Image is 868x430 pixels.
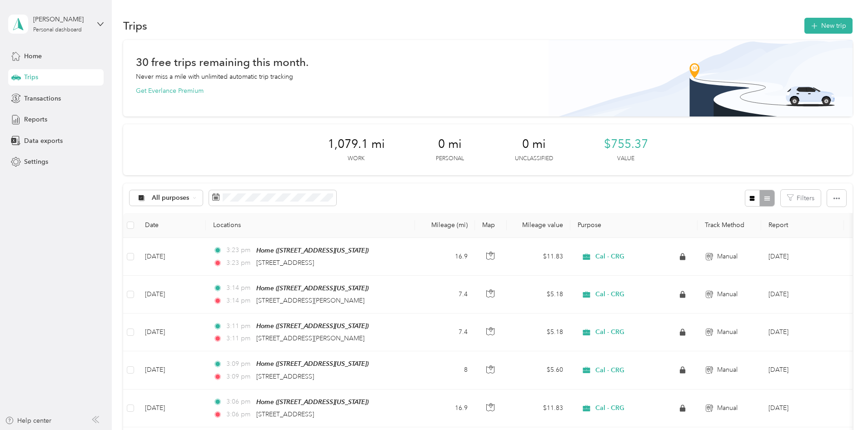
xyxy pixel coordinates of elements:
td: [DATE] [138,314,206,351]
td: 7.4 [415,276,475,314]
td: $5.18 [507,276,570,314]
span: 3:14 pm [226,283,252,293]
td: Aug 2025 [761,314,844,351]
p: Personal [436,155,464,163]
button: New trip [804,18,853,34]
span: [STREET_ADDRESS][PERSON_NAME] [256,297,364,304]
td: [DATE] [138,351,206,389]
span: Home ([STREET_ADDRESS][US_STATE]) [256,398,369,405]
td: $5.18 [507,314,570,351]
span: 3:06 pm [226,410,252,420]
span: Cal - CRG [595,290,624,298]
span: 3:11 pm [226,321,252,331]
span: Cal - CRG [595,253,624,261]
span: Cal - CRG [595,328,624,336]
td: Aug 2025 [761,390,844,427]
span: Cal - CRG [595,404,624,412]
th: Locations [206,213,415,238]
td: [DATE] [138,390,206,427]
span: Trips [24,72,38,82]
td: Aug 2025 [761,351,844,389]
td: [DATE] [138,276,206,314]
span: Reports [24,115,47,124]
span: 3:09 pm [226,372,252,382]
span: 3:09 pm [226,359,252,369]
td: $11.83 [507,390,570,427]
td: 7.4 [415,314,475,351]
span: Cal - CRG [595,366,624,374]
h1: 30 free trips remaining this month. [136,57,309,67]
th: Report [761,213,844,238]
span: Home ([STREET_ADDRESS][US_STATE]) [256,284,369,292]
span: Manual [717,327,738,337]
span: 3:23 pm [226,245,252,255]
span: 3:14 pm [226,296,252,306]
span: [STREET_ADDRESS] [256,259,314,267]
span: Manual [717,403,738,413]
img: Banner [549,40,853,116]
span: Home ([STREET_ADDRESS][US_STATE]) [256,360,369,367]
h1: Trips [123,21,147,30]
td: Aug 2025 [761,238,844,276]
p: Value [617,155,634,163]
span: Home ([STREET_ADDRESS][US_STATE]) [256,322,369,329]
th: Map [475,213,507,238]
td: [DATE] [138,238,206,276]
span: Settings [24,157,48,167]
span: 3:11 pm [226,334,252,344]
span: Transactions [24,94,61,103]
p: Unclassified [515,155,553,163]
th: Track Method [698,213,761,238]
div: [PERSON_NAME] [33,15,90,24]
td: 8 [415,351,475,389]
th: Purpose [570,213,698,238]
p: Never miss a mile with unlimited automatic trip tracking [136,72,293,81]
th: Mileage value [507,213,570,238]
th: Mileage (mi) [415,213,475,238]
span: Data exports [24,136,63,146]
span: Home [24,51,42,61]
span: Home ([STREET_ADDRESS][US_STATE]) [256,247,369,254]
span: 1,079.1 mi [328,137,385,152]
iframe: Everlance-gr Chat Button Frame [817,379,868,430]
span: 3:06 pm [226,397,252,407]
td: $11.83 [507,238,570,276]
td: 16.9 [415,238,475,276]
button: Get Everlance Premium [136,86,204,96]
span: [STREET_ADDRESS] [256,373,314,380]
span: 0 mi [522,137,546,152]
span: 3:23 pm [226,258,252,268]
button: Filters [781,190,821,207]
span: [STREET_ADDRESS][PERSON_NAME] [256,334,364,342]
td: $5.60 [507,351,570,389]
button: Help center [5,416,51,425]
div: Personal dashboard [33,27,82,33]
span: Manual [717,252,738,262]
td: 16.9 [415,390,475,427]
span: Manual [717,289,738,299]
td: Aug 2025 [761,276,844,314]
span: 0 mi [438,137,462,152]
span: [STREET_ADDRESS] [256,410,314,418]
th: Date [138,213,206,238]
span: Manual [717,365,738,375]
span: $755.37 [604,137,648,152]
p: Work [348,155,364,163]
span: All purposes [152,195,190,201]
